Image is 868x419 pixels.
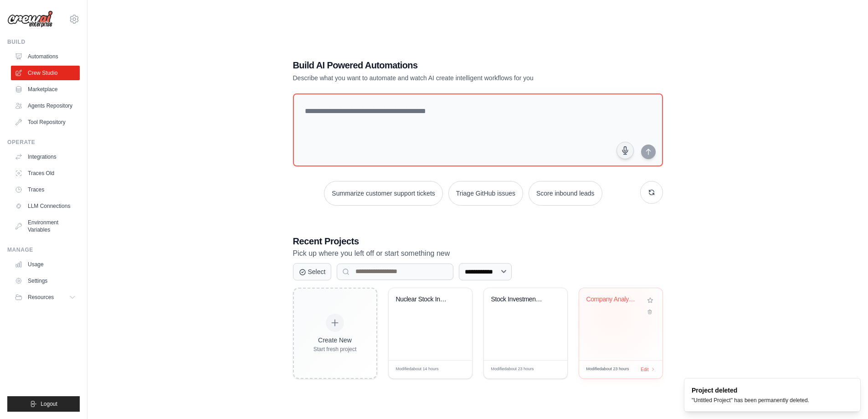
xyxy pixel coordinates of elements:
[586,366,629,372] span: Modified about 23 hours
[7,10,53,28] img: Logo
[11,257,80,272] a: Usage
[11,98,80,113] a: Agents Repository
[11,199,80,213] a: LLM Connections
[692,386,809,395] div: Project deleted
[11,182,80,197] a: Traces
[396,295,451,304] div: Nuclear Stock Investment Analyzer
[293,248,663,259] p: Pick up where you left off or start something new
[313,346,357,353] div: Start fresh project
[11,166,80,181] a: Traces Old
[645,295,655,305] button: Add to favorites
[293,73,599,83] p: Describe what you want to automate and watch AI create intelligent workflows for you
[616,142,634,159] button: Click to speak your automation idea
[41,400,57,408] span: Logout
[7,246,80,253] div: Manage
[11,290,80,305] button: Resources
[293,263,332,280] button: Select
[586,295,642,304] div: Company Analysis Automation
[11,49,80,64] a: Automations
[396,366,439,372] span: Modified about 14 hours
[293,59,599,72] h1: Build AI Powered Automations
[641,366,648,373] span: Edit
[11,150,80,164] a: Integrations
[11,215,80,237] a: Environment Variables
[645,307,655,316] button: Delete project
[7,139,80,146] div: Operate
[11,66,80,80] a: Crew Studio
[7,396,80,412] button: Logout
[313,336,357,345] div: Create New
[11,274,80,288] a: Settings
[529,181,602,206] button: Score inbound leads
[28,294,54,301] span: Resources
[491,295,546,304] div: Stock Investment Analysis Automation
[11,115,80,129] a: Tool Repository
[822,375,868,419] iframe: Chat Widget
[450,366,458,373] span: Edit
[640,181,663,204] button: Get new suggestions
[448,181,523,206] button: Triage GitHub issues
[692,397,809,404] div: "Untitled Project" has been permanently deleted.
[11,82,80,97] a: Marketplace
[293,235,663,248] h3: Recent Projects
[545,366,553,373] span: Edit
[7,38,80,46] div: Build
[324,181,442,206] button: Summarize customer support tickets
[491,366,534,372] span: Modified about 23 hours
